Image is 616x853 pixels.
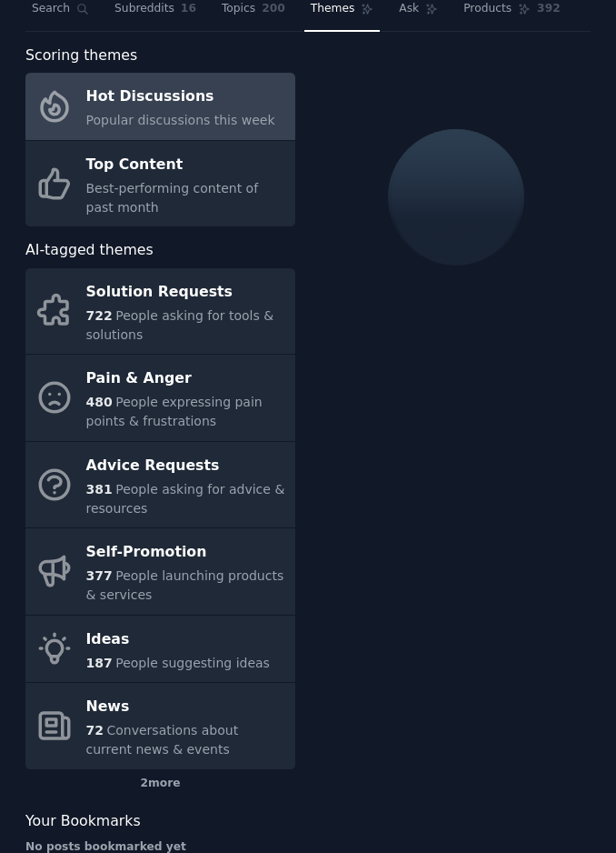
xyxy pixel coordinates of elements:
[86,568,113,583] span: 377
[86,150,286,179] div: Top Content
[399,1,419,17] span: Ask
[25,769,295,798] div: 2 more
[86,308,274,342] span: People asking for tools & solutions
[86,482,285,516] span: People asking for advice & resources
[86,451,286,480] div: Advice Requests
[311,1,355,17] span: Themes
[537,1,561,17] span: 392
[25,616,295,683] a: Ideas187People suggesting ideas
[86,395,113,409] span: 480
[86,277,286,306] div: Solution Requests
[114,1,174,17] span: Subreddits
[86,625,270,654] div: Ideas
[86,181,259,215] span: Best-performing content of past month
[25,683,295,769] a: News72Conversations about current news & events
[86,113,275,127] span: Popular discussions this week
[25,268,295,355] a: Solution Requests722People asking for tools & solutions
[25,45,137,67] span: Scoring themes
[25,355,295,441] a: Pain & Anger480People expressing pain points & frustrations
[32,1,70,17] span: Search
[86,395,263,428] span: People expressing pain points & frustrations
[86,83,275,112] div: Hot Discussions
[463,1,512,17] span: Products
[25,442,295,528] a: Advice Requests381People asking for advice & resources
[86,656,113,670] span: 187
[86,693,286,722] div: News
[86,482,113,497] span: 381
[25,141,295,227] a: Top ContentBest-performing content of past month
[86,365,286,394] div: Pain & Anger
[262,1,285,17] span: 200
[115,656,270,670] span: People suggesting ideas
[25,528,295,615] a: Self-Promotion377People launching products & services
[86,723,104,738] span: 72
[25,73,295,140] a: Hot DiscussionsPopular discussions this week
[25,810,141,833] span: Your Bookmarks
[86,538,286,567] div: Self-Promotion
[86,723,239,757] span: Conversations about current news & events
[25,239,154,262] span: AI-tagged themes
[86,568,284,602] span: People launching products & services
[181,1,196,17] span: 16
[222,1,255,17] span: Topics
[86,308,113,323] span: 722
